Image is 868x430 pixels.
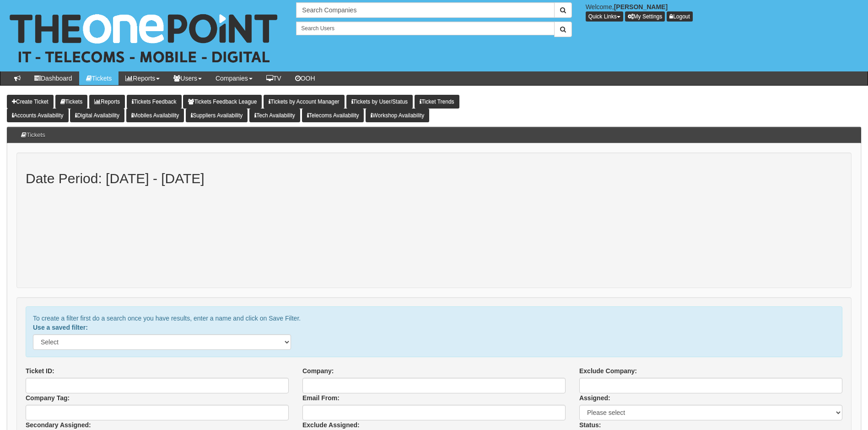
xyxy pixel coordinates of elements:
label: Ticket ID: [26,366,54,376]
a: Tickets Feedback [127,95,182,109]
a: Ticket Trends [415,95,459,109]
a: Tickets [55,95,88,109]
label: Company Tag: [26,393,70,403]
a: Logout [667,11,693,22]
b: [PERSON_NAME] [614,3,668,11]
label: Secondary Assigned: [26,420,91,430]
input: Search Users [296,22,554,35]
label: Email From: [302,393,340,403]
a: Companies [209,71,259,85]
label: Status: [579,420,601,430]
a: Reports [89,95,125,109]
a: Workshop Availability [366,109,429,122]
a: Accounts Availability [7,109,69,122]
a: Tech Availability [249,109,300,122]
a: Reports [119,71,167,85]
p: To create a filter first do a search once you have results, enter a name and click on Save Filter. [33,314,835,323]
label: Use a saved filter: [33,323,88,332]
a: Dashboard [27,71,79,85]
input: Search Companies [296,2,554,18]
a: Tickets by User/Status [346,95,413,109]
h3: Tickets [16,127,50,143]
a: Digital Availability [70,109,124,122]
a: Tickets [79,71,119,85]
a: Create Ticket [7,95,54,109]
a: My Settings [625,11,665,22]
label: Company: [302,366,334,376]
label: Exclude Company: [579,366,637,376]
a: Tickets Feedback League [183,95,262,109]
h2: Date Period: [DATE] - [DATE] [26,171,842,186]
label: Exclude Assigned: [302,420,360,430]
a: OOH [288,71,322,85]
a: Suppliers Availability [186,109,248,122]
button: Quick Links [586,11,623,22]
a: Telecoms Availability [302,109,364,122]
a: Mobiles Availability [126,109,184,122]
div: Welcome, [579,2,868,22]
a: Tickets by Account Manager [264,95,344,109]
a: TV [259,71,288,85]
a: Users [167,71,209,85]
label: Assigned: [579,393,610,403]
